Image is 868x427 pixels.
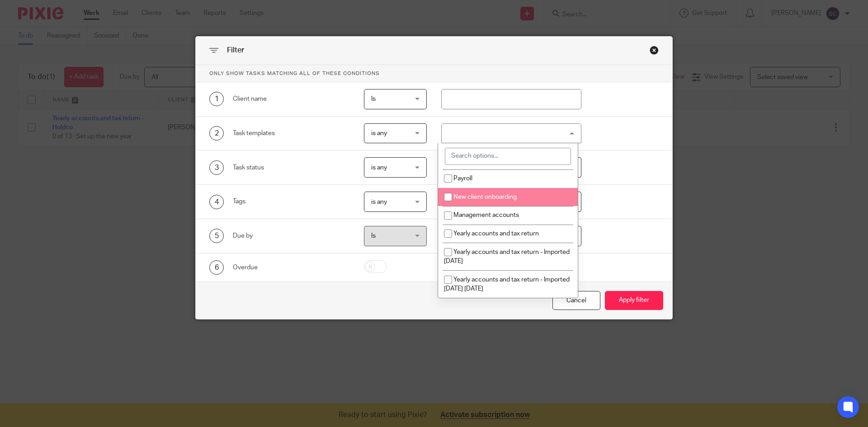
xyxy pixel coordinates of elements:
div: 3 [209,160,224,175]
button: Apply filter [605,291,663,310]
div: Due by [233,231,350,240]
div: 2 [209,126,224,141]
p: Only show tasks matching all of these conditions [196,65,672,82]
div: Task status [233,163,350,172]
div: Client name [233,94,350,103]
div: Overdue [233,263,350,272]
input: Search options... [445,148,571,165]
span: Is [371,233,376,239]
div: 1 [209,92,224,106]
div: 4 [209,195,224,209]
span: Yearly accounts and tax return - Imported [DATE] [444,249,570,265]
div: 5 [209,229,224,243]
div: Close this dialog window [552,291,600,310]
div: 6 [209,260,224,275]
span: Is [371,96,376,102]
span: Filter [227,47,244,54]
div: Close this dialog window [650,46,659,55]
span: is any [371,164,387,171]
span: Management accounts [453,212,519,218]
div: Task templates [233,129,350,138]
span: Yearly accounts and tax return [453,230,539,237]
span: New client onboarding [453,194,517,200]
span: Yearly accounts and tax return - Imported [DATE] [DATE] [444,277,570,292]
span: Payroll [453,175,472,182]
span: is any [371,130,387,136]
span: is any [371,199,387,205]
div: Tags [233,197,350,206]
